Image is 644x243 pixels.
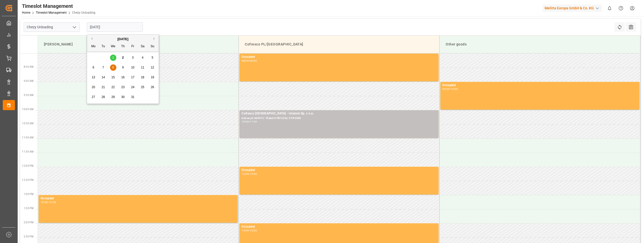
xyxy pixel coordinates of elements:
[87,37,159,42] div: [DATE]
[450,88,458,90] div: 10:00
[241,173,249,175] div: 12:00
[110,84,116,90] div: Choose Wednesday, October 22nd, 2025
[149,74,156,81] div: Choose Sunday, October 19th, 2025
[24,193,34,196] span: 1:00 PM
[250,120,257,123] div: 11:00
[24,221,34,224] span: 2:00 PM
[120,94,126,100] div: Choose Thursday, October 30th, 2025
[250,60,257,62] div: 09:00
[110,43,116,50] div: We
[100,64,106,71] div: Choose Tuesday, October 7th, 2025
[22,108,34,111] span: 10:00 AM
[90,84,97,90] div: Choose Monday, October 20th, 2025
[42,40,234,49] div: [PERSON_NAME]
[140,55,146,61] div: Choose Saturday, October 4th, 2025
[444,40,636,49] div: Other goods
[41,201,48,203] div: 13:00
[442,88,450,90] div: 09:00
[615,3,627,14] button: Help Center
[24,22,80,32] input: Type to search/select
[110,64,116,71] div: Choose Wednesday, October 8th, 2025
[121,85,124,89] span: 23
[142,56,144,59] span: 4
[249,229,250,232] div: -
[93,66,94,69] span: 6
[120,55,126,61] div: Choose Thursday, October 2nd, 2025
[241,60,249,62] div: 08:00
[89,53,157,102] div: month 2025-10
[249,60,250,62] div: -
[241,111,437,116] div: Cofresco [GEOGRAPHIC_DATA] - Interset Sp. z o.o.
[24,80,34,82] span: 9:00 AM
[250,229,257,232] div: 15:00
[241,229,249,232] div: 14:00
[249,120,250,123] div: -
[243,40,435,49] div: Cofresco PL/[GEOGRAPHIC_DATA]
[120,84,126,90] div: Choose Thursday, October 23rd, 2025
[24,65,34,68] span: 8:30 AM
[250,173,257,175] div: 13:00
[101,76,105,79] span: 14
[604,3,615,14] button: show 0 new notifications
[111,76,115,79] span: 15
[151,66,154,69] span: 12
[132,56,134,59] span: 3
[241,120,249,123] div: 10:00
[111,95,115,99] span: 29
[543,5,602,12] div: Melitta Europa GmbH & Co. KG
[24,94,34,96] span: 9:30 AM
[131,76,134,79] span: 17
[131,66,134,69] span: 10
[111,85,115,89] span: 22
[112,56,114,59] span: 1
[70,23,78,31] button: open menu
[131,95,134,99] span: 31
[90,37,93,40] button: Previous Month
[87,22,143,32] input: DD-MM-YYYY
[112,66,114,69] span: 8
[22,2,95,10] div: Timeslot Management
[149,55,156,61] div: Choose Sunday, October 5th, 2025
[110,55,116,61] div: Choose Wednesday, October 1st, 2025
[122,56,124,59] span: 2
[90,74,97,81] div: Choose Monday, October 13th, 2025
[100,94,106,100] div: Choose Tuesday, October 28th, 2025
[22,179,34,181] span: 12:30 PM
[90,43,97,50] div: Mo
[131,85,134,89] span: 24
[140,43,146,50] div: Sa
[149,43,156,50] div: Su
[130,74,136,81] div: Choose Friday, October 17th, 2025
[149,84,156,90] div: Choose Sunday, October 26th, 2025
[543,3,604,13] button: Melitta Europa GmbH & Co. KG
[110,94,116,100] div: Choose Wednesday, October 29th, 2025
[22,164,34,167] span: 12:00 PM
[149,64,156,71] div: Choose Sunday, October 12th, 2025
[90,64,97,71] div: Choose Monday, October 6th, 2025
[140,74,146,81] div: Choose Saturday, October 18th, 2025
[450,88,450,90] div: -
[24,207,34,210] span: 1:30 PM
[151,76,154,79] span: 19
[101,95,105,99] span: 28
[100,84,106,90] div: Choose Tuesday, October 21st, 2025
[141,85,144,89] span: 25
[153,37,156,40] button: Next Month
[151,85,154,89] span: 26
[101,85,105,89] span: 21
[130,55,136,61] div: Choose Friday, October 3rd, 2025
[24,235,34,238] span: 2:30 PM
[92,85,95,89] span: 20
[121,76,124,79] span: 16
[241,116,437,120] div: Delivery#:489973 - Plate#:CTR7229L/ CTR 59E8
[41,196,236,201] div: Occupied
[241,55,437,60] div: Occupied
[130,64,136,71] div: Choose Friday, October 10th, 2025
[36,11,67,14] a: Timeslot Management
[241,168,437,173] div: Occupied
[141,76,144,79] span: 18
[241,224,437,229] div: Occupied
[110,74,116,81] div: Choose Wednesday, October 15th, 2025
[120,64,126,71] div: Choose Thursday, October 9th, 2025
[122,66,124,69] span: 9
